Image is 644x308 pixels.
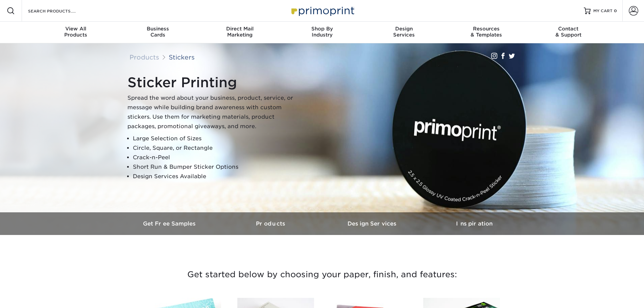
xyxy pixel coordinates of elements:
[527,22,610,43] a: Contact& Support
[169,53,195,61] a: Stickers
[527,26,610,32] span: Contact
[288,3,356,18] img: Primoprint
[117,26,199,38] div: Cards
[322,220,424,227] h3: Design Services
[199,26,281,38] div: Marketing
[119,220,221,227] h3: Get Free Samples
[614,8,617,13] span: 0
[221,220,322,227] h3: Products
[445,22,527,43] a: Resources& Templates
[133,172,296,181] li: Design Services Available
[445,26,527,38] div: & Templates
[221,212,322,235] a: Products
[127,93,296,131] p: Spread the word about your business, product, service, or message while building brand awareness ...
[133,134,296,143] li: Large Selection of Sizes
[445,26,527,32] span: Resources
[281,26,363,38] div: Industry
[133,162,296,172] li: Short Run & Bumper Sticker Options
[199,26,281,32] span: Direct Mail
[363,26,445,32] span: Design
[117,22,199,43] a: BusinessCards
[35,22,117,43] a: View AllProducts
[424,212,525,235] a: Inspiration
[129,53,159,61] a: Products
[424,220,525,227] h3: Inspiration
[199,22,281,43] a: Direct MailMarketing
[281,22,363,43] a: Shop ByIndustry
[119,212,221,235] a: Get Free Samples
[124,259,520,290] h3: Get started below by choosing your paper, finish, and features:
[281,26,363,32] span: Shop By
[133,153,296,162] li: Crack-n-Peel
[117,26,199,32] span: Business
[322,212,424,235] a: Design Services
[35,26,117,32] span: View All
[35,26,117,38] div: Products
[527,26,610,38] div: & Support
[127,74,296,91] h1: Sticker Printing
[363,26,445,38] div: Services
[27,7,93,15] input: SEARCH PRODUCTS.....
[363,22,445,43] a: DesignServices
[133,143,296,153] li: Circle, Square, or Rectangle
[593,8,613,14] span: MY CART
